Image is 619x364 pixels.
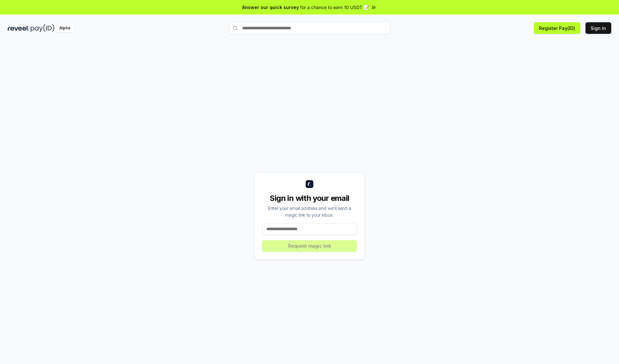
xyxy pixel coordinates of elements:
div: Sign in with your email [262,193,357,203]
button: Sign In [585,22,611,34]
span: for a chance to earn 10 USDT 📝 [300,4,369,11]
div: Alpha [56,24,74,32]
span: Answer our quick survey [242,4,299,11]
img: logo_small [306,180,313,188]
div: Enter your email address and we’ll send a magic link to your inbox. [262,205,357,218]
img: reveel_dark [8,24,29,32]
img: pay_id [31,24,54,32]
button: Register Pay(ID) [534,22,580,34]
